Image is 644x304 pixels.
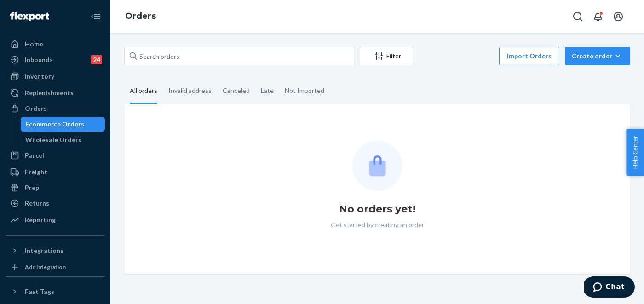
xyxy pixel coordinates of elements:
[21,117,105,132] a: Ecommerce Orders
[339,202,415,217] h1: No orders yet!
[6,101,105,116] a: Orders
[6,148,105,163] a: Parcel
[124,47,354,65] input: Search orders
[6,262,105,273] a: Add Integration
[331,220,424,229] p: Get started by creating an order
[25,120,84,129] div: Ecommerce Orders
[572,52,623,61] div: Create order
[6,165,105,179] a: Freight
[6,52,105,67] a: Inbounds24
[25,263,66,271] div: Add Integration
[584,276,635,299] iframe: Opens a widget where you can chat to one of our agents
[6,37,105,52] a: Home
[360,52,413,61] div: Filter
[25,183,39,192] div: Prep
[6,212,105,227] a: Reporting
[130,79,157,104] div: All orders
[6,69,105,84] a: Inventory
[6,86,105,100] a: Replenishments
[6,196,105,211] a: Returns
[118,3,163,30] ol: breadcrumbs
[25,135,81,144] div: Wholesale Orders
[25,40,43,49] div: Home
[360,47,413,65] button: Filter
[223,79,250,103] div: Canceled
[21,132,105,147] a: Wholesale Orders
[25,287,54,296] div: Fast Tags
[86,7,105,26] button: Close Navigation
[168,79,212,103] div: Invalid address
[352,141,402,191] img: Empty list
[10,12,49,21] img: Flexport logo
[25,199,49,208] div: Returns
[261,79,274,103] div: Late
[25,88,74,98] div: Replenishments
[6,180,105,195] a: Prep
[25,151,44,160] div: Parcel
[565,47,630,65] button: Create order
[626,129,644,176] button: Help Center
[285,79,324,103] div: Not Imported
[589,7,607,26] button: Open notifications
[91,55,102,64] div: 24
[569,7,587,26] button: Open Search Box
[609,7,627,26] button: Open account menu
[25,246,63,255] div: Integrations
[25,104,47,113] div: Orders
[6,243,105,258] button: Integrations
[499,47,559,65] button: Import Orders
[25,55,53,64] div: Inbounds
[6,284,105,299] button: Fast Tags
[25,72,54,81] div: Inventory
[25,215,56,224] div: Reporting
[125,11,156,21] a: Orders
[25,167,47,177] div: Freight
